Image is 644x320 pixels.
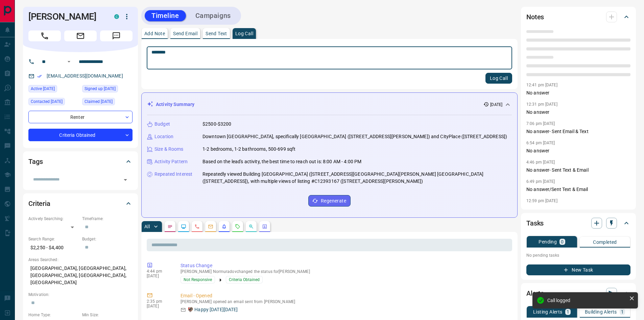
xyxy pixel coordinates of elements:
[37,74,42,79] svg: Email Verified
[181,292,509,299] p: Email - Opened
[154,146,184,153] p: Size & Rooms
[82,216,133,222] p: Timeframe:
[202,133,507,140] p: Downtown [GEOGRAPHIC_DATA], specifically [GEOGRAPHIC_DATA] ([STREET_ADDRESS][PERSON_NAME]) and Ci...
[221,224,227,229] svg: Listing Alerts
[526,12,544,22] h2: Notes
[526,264,630,275] button: New Task
[526,186,630,193] p: No answer/Sent Text & Email
[235,31,253,36] p: Log Call
[121,175,130,185] button: Open
[28,98,79,107] div: Tue Oct 14 2025
[154,133,173,140] p: Location
[526,109,630,116] p: No answer
[28,242,79,253] p: $2,250 - $4,400
[526,215,630,231] div: Tasks
[248,224,254,229] svg: Opportunities
[28,263,133,288] p: [GEOGRAPHIC_DATA], [GEOGRAPHIC_DATA], [GEOGRAPHIC_DATA], [GEOGRAPHIC_DATA], [GEOGRAPHIC_DATA]
[28,129,133,141] div: Criteria Obtained
[28,236,79,242] p: Search Range:
[208,224,213,229] svg: Emails
[181,299,509,304] p: [PERSON_NAME] opened an email sent from [PERSON_NAME]
[526,250,630,260] p: No pending tasks
[28,198,50,209] h2: Criteria
[561,239,564,244] p: 0
[147,274,170,278] p: [DATE]
[28,85,79,94] div: Sun Oct 12 2025
[194,224,200,229] svg: Calls
[147,98,512,111] div: Activity Summary[DATE]
[547,298,626,303] div: Call logged
[28,292,133,298] p: Motivation:
[526,167,630,174] p: No answer- Sent Text & Email
[147,299,170,304] p: 2:35 pm
[82,98,133,107] div: Mon Aug 25 2025
[202,146,295,153] p: 1-2 bedrooms, 1-2 bathrooms, 500-699 sqft
[28,11,104,22] h1: [PERSON_NAME]
[147,269,170,274] p: 4:44 pm
[28,111,133,123] div: Renter
[173,31,197,36] p: Send Email
[526,179,555,184] p: 6:49 pm [DATE]
[262,224,267,229] svg: Agent Actions
[526,198,557,203] p: 12:59 pm [DATE]
[154,158,188,165] p: Activity Pattern
[188,306,238,313] p: 🦃 Happy [DATE][DATE]
[229,276,260,283] span: Criteria Obtained
[526,141,555,145] p: 6:54 pm [DATE]
[28,30,61,41] span: Call
[100,30,133,41] span: Message
[82,236,133,242] p: Budget:
[28,195,133,212] div: Criteria
[181,224,186,229] svg: Lead Browsing Activity
[526,160,555,165] p: 4:46 pm [DATE]
[154,171,192,178] p: Repeated Interest
[144,224,150,229] p: All
[202,121,231,128] p: $2500-$3200
[526,218,544,229] h2: Tasks
[202,158,361,165] p: Based on the lead's activity, the best time to reach out is: 8:00 AM - 4:00 PM
[28,216,79,222] p: Actively Searching:
[144,31,165,36] p: Add Note
[526,102,557,107] p: 12:31 pm [DATE]
[181,262,509,269] p: Status Change
[145,10,186,21] button: Timeline
[65,58,73,66] button: Open
[85,98,113,105] span: Claimed [DATE]
[526,288,544,299] h2: Alerts
[28,312,79,318] p: Home Type:
[82,85,133,94] div: Thu Aug 21 2025
[31,85,55,92] span: Active [DATE]
[526,121,555,126] p: 7:06 pm [DATE]
[206,31,227,36] p: Send Text
[28,257,133,263] p: Areas Searched:
[28,153,133,170] div: Tags
[31,98,63,105] span: Contacted [DATE]
[64,30,97,41] span: Email
[593,240,617,244] p: Completed
[82,312,133,318] p: Min Size:
[114,14,119,19] div: condos.ca
[156,101,194,108] p: Activity Summary
[308,195,351,207] button: Regenerate
[235,224,240,229] svg: Requests
[184,276,212,283] span: Not Responsive
[526,89,630,97] p: No answer
[526,83,557,87] p: 12:41 pm [DATE]
[202,171,512,185] p: Repeatedly viewed Building [GEOGRAPHIC_DATA] ([STREET_ADDRESS][GEOGRAPHIC_DATA][PERSON_NAME] [GEO...
[47,73,123,79] a: [EMAIL_ADDRESS][DOMAIN_NAME]
[526,147,630,154] p: No answer
[154,121,170,128] p: Budget
[526,128,630,135] p: No answer- Sent Email & Text
[539,239,557,244] p: Pending
[85,85,116,92] span: Signed up [DATE]
[147,304,170,308] p: [DATE]
[526,285,630,301] div: Alerts
[490,102,502,108] p: [DATE]
[167,224,173,229] svg: Notes
[28,156,43,167] h2: Tags
[181,269,509,274] p: [PERSON_NAME] Normuradov changed the status for [PERSON_NAME]
[189,10,238,21] button: Campaigns
[526,9,630,25] div: Notes
[485,73,512,84] button: Log Call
